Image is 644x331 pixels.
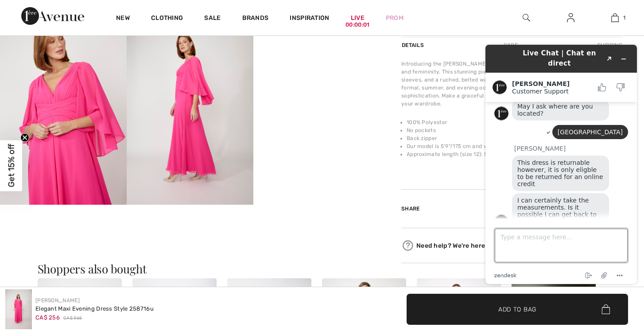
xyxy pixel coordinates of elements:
img: 1ère Avenue [21,7,84,25]
iframe: Find more information here [478,38,644,291]
span: Add to Bag [498,304,536,314]
span: Inspiration [290,14,329,23]
img: Elegant Maxi Evening Dress Style 258716U [5,289,32,329]
img: Bag.svg [601,304,610,314]
span: 1 [623,14,625,22]
a: Sale [204,14,221,23]
a: Brands [242,14,269,23]
div: Shipping [595,37,623,53]
button: Add to Bag [407,294,628,325]
a: Sign In [560,12,582,23]
img: My Info [567,12,574,23]
img: My Bag [611,12,619,23]
li: No pockets [407,126,623,134]
span: Chat [21,6,39,14]
a: New [116,14,130,23]
li: Our model is 5'9"/175 cm and wears a size 6. [407,142,623,150]
li: Back zipper [407,134,623,142]
div: Need help? We're here for you! [401,239,623,252]
a: 1 [593,12,636,23]
div: Details [401,37,426,53]
span: Share [401,206,420,212]
img: Elegant Maxi Evening Dress Style 258716U. 4 [127,15,253,205]
div: Care [496,37,525,53]
a: Clothing [151,14,183,23]
li: 100% Polyester [407,118,623,126]
span: CA$ 256 [35,314,60,321]
div: Introducing the [PERSON_NAME] Maxi A-Line Dress, a perfect blend of elegance and femininity. This... [401,60,623,108]
span: CA$ 365 [63,315,82,322]
a: Live00:00:01 [351,13,365,23]
video: Your browser does not support the video tag. [253,15,380,78]
li: Approximate length (size 12): 50" - 127 cm [407,150,623,158]
img: search the website [523,12,530,23]
a: Prom [386,13,403,23]
h3: Shoppers also bought [38,263,607,275]
a: [PERSON_NAME] [35,297,80,304]
div: 00:00:01 [345,21,369,29]
div: Elegant Maxi Evening Dress Style 258716u [35,304,154,313]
